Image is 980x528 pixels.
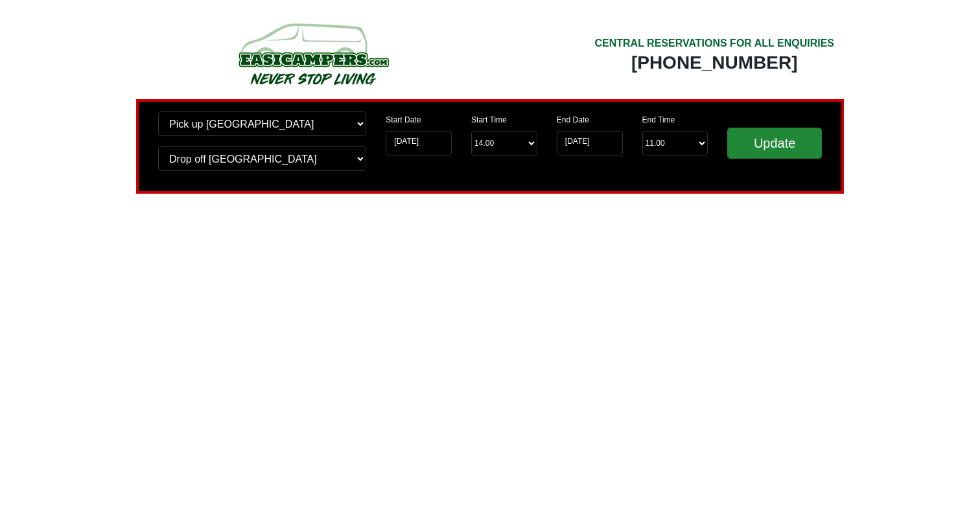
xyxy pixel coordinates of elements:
[557,114,589,126] label: End Date
[727,128,822,159] input: Update
[642,114,675,126] label: End Time
[471,114,507,126] label: Start Time
[594,51,834,75] div: [PHONE_NUMBER]
[386,131,452,155] input: Start Date
[386,114,421,126] label: Start Date
[594,36,834,51] div: CENTRAL RESERVATIONS FOR ALL ENQUIRIES
[557,131,623,155] input: Return Date
[190,18,436,89] img: campers-checkout-logo.png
